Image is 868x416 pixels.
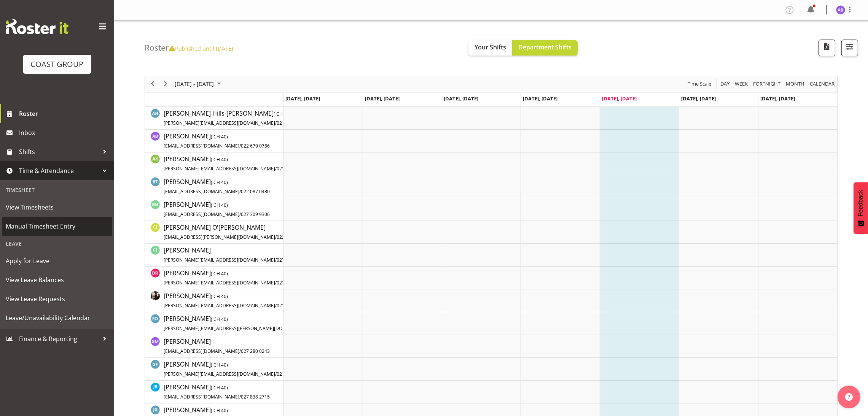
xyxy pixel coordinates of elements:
[148,79,158,89] button: Previous
[164,383,270,401] a: [PERSON_NAME](CH 40)[EMAIL_ADDRESS][DOMAIN_NAME]/027 838 2715
[6,255,108,267] span: Apply for Leave
[145,107,283,130] td: Ambrose Hills-Simonsen resource
[752,79,782,89] button: Fortnight
[164,325,311,332] span: [PERSON_NAME][EMAIL_ADDRESS][PERSON_NAME][DOMAIN_NAME]
[145,198,283,221] td: Bryan Humprhries resource
[602,95,637,102] span: [DATE], [DATE]
[164,223,306,241] a: [PERSON_NAME] O'[PERSON_NAME][EMAIL_ADDRESS][PERSON_NAME][DOMAIN_NAME]/022 594 0634
[164,109,306,127] span: [PERSON_NAME] Hills-[PERSON_NAME]
[211,156,228,163] span: ( CH 40)
[518,43,572,51] span: Department Shifts
[239,348,241,354] span: /
[164,246,306,264] span: [PERSON_NAME]
[145,175,283,198] td: Brad Tweedy resource
[734,79,749,89] button: Timeline Week
[164,178,270,195] span: [PERSON_NAME]
[2,270,112,289] a: View Leave Balances
[275,257,277,263] span: /
[241,211,270,218] span: 027 309 9306
[164,246,306,264] a: [PERSON_NAME][PERSON_NAME][EMAIL_ADDRESS][DOMAIN_NAME]/027 555 2277
[31,59,84,70] div: COAST GROUP
[164,143,239,149] span: [EMAIL_ADDRESS][DOMAIN_NAME]
[164,360,303,378] span: [PERSON_NAME]
[164,268,303,287] a: [PERSON_NAME](CH 40)[PERSON_NAME][EMAIL_ADDRESS][DOMAIN_NAME]/021 765 901
[211,270,228,277] span: ( CH 40)
[275,279,277,286] span: /
[164,314,341,332] a: [PERSON_NAME](CH 40)[PERSON_NAME][EMAIL_ADDRESS][PERSON_NAME][DOMAIN_NAME]
[239,188,241,195] span: /
[164,360,303,378] a: [PERSON_NAME](CH 40)[PERSON_NAME][EMAIL_ADDRESS][DOMAIN_NAME]/021 338 432
[785,79,805,89] span: Month
[211,362,228,368] span: ( CH 40)
[2,198,112,217] a: View Timesheets
[164,165,275,172] span: [PERSON_NAME][EMAIL_ADDRESS][DOMAIN_NAME]
[285,95,320,102] span: [DATE], [DATE]
[6,274,108,286] span: View Leave Balances
[145,244,283,267] td: Craig Jenkins resource
[239,394,241,400] span: /
[164,109,306,127] a: [PERSON_NAME] Hills-[PERSON_NAME](CH 40)[PERSON_NAME][EMAIL_ADDRESS][DOMAIN_NAME]/0210 623 131
[172,76,226,92] div: October 06 - 12, 2025
[19,146,99,157] span: Shifts
[785,79,806,89] button: Timeline Month
[275,302,277,309] span: /
[164,177,270,195] a: [PERSON_NAME](CH 40)[EMAIL_ADDRESS][DOMAIN_NAME]/022 087 0480
[275,120,277,126] span: /
[239,143,241,149] span: /
[275,165,277,172] span: /
[841,40,858,56] button: Filter Shifts
[145,152,283,175] td: Angela Kerrigan resource
[6,312,108,324] span: Leave/Unavailability Calendar
[164,292,303,309] span: [PERSON_NAME]
[687,79,712,89] span: Time Scale
[211,133,228,140] span: ( CH 40)
[734,79,749,89] span: Week
[164,120,275,126] span: [PERSON_NAME][EMAIL_ADDRESS][DOMAIN_NAME]
[164,188,239,195] span: [EMAIL_ADDRESS][DOMAIN_NAME]
[681,95,716,102] span: [DATE], [DATE]
[211,179,228,186] span: ( CH 40)
[2,182,112,198] div: Timesheet
[145,130,283,152] td: Amy Robinson resource
[164,200,270,218] span: [PERSON_NAME]
[169,44,233,52] span: Published until [DATE]
[174,79,225,89] button: October 2025
[2,308,112,327] a: Leave/Unavailability Calendar
[2,251,112,270] a: Apply for Leave
[845,393,853,401] img: help-xxl-2.png
[145,335,283,358] td: Gabrielle Mckay resource
[19,333,99,345] span: Finance & Reporting
[164,211,239,218] span: [EMAIL_ADDRESS][DOMAIN_NAME]
[211,407,228,414] span: ( CH 40)
[277,257,306,263] span: 027 555 2277
[241,188,270,195] span: 022 087 0480
[164,337,270,355] span: [PERSON_NAME]
[6,19,68,34] img: Rosterit website logo
[523,95,557,102] span: [DATE], [DATE]
[164,291,303,310] a: [PERSON_NAME](CH 40)[PERSON_NAME][EMAIL_ADDRESS][DOMAIN_NAME]/021 466 608
[241,348,270,354] span: 027 280 0243
[211,202,228,208] span: ( CH 40)
[836,5,845,14] img: amy-buchanan3142.jpg
[277,234,306,240] span: 022 594 0634
[809,79,835,89] span: calendar
[819,40,835,56] button: Download a PDF of the roster according to the set date range.
[6,202,108,213] span: View Timesheets
[161,79,171,89] button: Next
[6,293,108,305] span: View Leave Requests
[760,95,795,102] span: [DATE], [DATE]
[145,358,283,381] td: Gareth French resource
[19,165,99,176] span: Time & Attendance
[164,279,275,286] span: [PERSON_NAME][EMAIL_ADDRESS][DOMAIN_NAME]
[241,394,270,400] span: 027 838 2715
[164,223,306,241] span: [PERSON_NAME] O'[PERSON_NAME]
[164,314,341,332] span: [PERSON_NAME]
[277,165,303,172] span: 021 618 518
[145,381,283,403] td: Jamie Rapsey resource
[512,40,578,56] button: Department Shifts
[164,371,275,377] span: [PERSON_NAME][EMAIL_ADDRESS][DOMAIN_NAME]
[145,289,283,312] td: Dayle Eathorne resource
[475,43,506,51] span: Your Shifts
[174,79,215,89] span: [DATE] - [DATE]
[857,190,864,216] span: Feedback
